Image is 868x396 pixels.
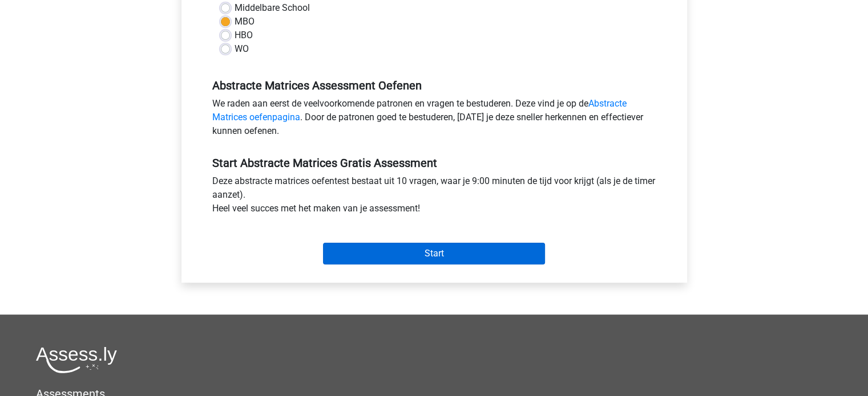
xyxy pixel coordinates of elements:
label: Middelbare School [235,1,310,15]
label: MBO [235,15,255,28]
label: HBO [235,28,253,42]
h5: Abstracte Matrices Assessment Oefenen [212,79,656,92]
div: We raden aan eerst de veelvoorkomende patronen en vragen te bestuderen. Deze vind je op de . Door... [204,97,665,142]
div: Deze abstracte matrices oefentest bestaat uit 10 vragen, waar je 9:00 minuten de tijd voor krijgt... [204,174,665,220]
img: Assessly logo [36,346,117,373]
label: WO [235,42,249,56]
input: Start [323,243,545,264]
h5: Start Abstracte Matrices Gratis Assessment [212,156,656,170]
